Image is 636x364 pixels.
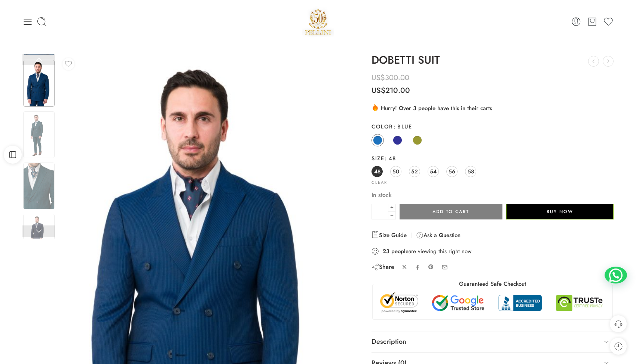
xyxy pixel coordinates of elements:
span: Blue [393,122,412,130]
a: Description [371,331,614,352]
span: 56 [449,166,455,176]
a: Clear options [371,181,387,185]
bdi: 210.00 [371,85,410,96]
img: Artboard 1-1 [23,214,55,261]
a: 54 [428,166,439,177]
a: Cart [587,16,597,27]
a: Ask a Question [416,231,461,240]
legend: Guaranteed Safe Checkout [455,280,530,288]
img: Trust [378,292,607,314]
h1: DOBETTI SUIT [371,54,614,66]
img: Pellini [302,6,334,37]
span: 48 [374,166,380,176]
img: Artboard 1-1 [23,60,55,107]
a: Share on X [402,264,407,270]
label: Color [371,123,614,130]
input: Product quantity [371,204,388,219]
a: Pin on Pinterest [428,264,434,270]
span: 52 [411,166,418,176]
button: Add to cart [400,204,502,219]
bdi: 300.00 [371,72,409,83]
span: 54 [430,166,437,176]
a: Pellini - [302,6,334,37]
a: 58 [465,166,476,177]
a: Share on Facebook [415,264,421,270]
a: 50 [390,166,401,177]
div: Hurry! Over 3 people have this in their carts [371,103,614,112]
a: Login / Register [571,16,581,27]
a: 56 [446,166,458,177]
a: Email to your friends [441,264,448,270]
span: US$ [371,72,385,83]
strong: people [391,248,409,255]
button: Buy Now [506,204,614,219]
span: 50 [392,166,399,176]
a: 52 [409,166,420,177]
a: Wishlist [603,16,614,27]
a: Size Guide [371,231,407,240]
span: 48 [384,154,396,162]
div: Share [371,263,394,271]
div: are viewing this right now [371,247,614,255]
img: Artboard 1-1 [23,163,55,209]
strong: 23 [383,248,389,255]
span: US$ [371,85,385,96]
a: 48 [371,166,383,177]
img: Artboard 1-1 [23,111,55,158]
label: Size [371,155,614,162]
span: 58 [468,166,474,176]
p: In stock [371,190,614,200]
